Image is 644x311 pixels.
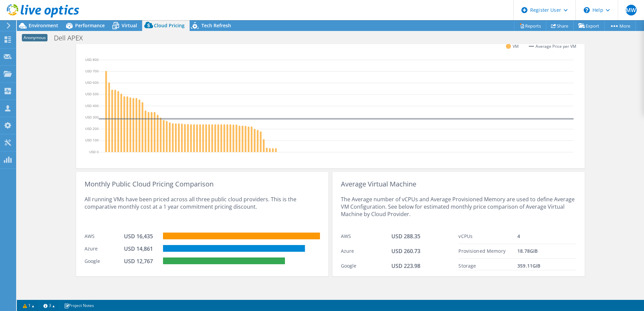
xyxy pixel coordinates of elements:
span: USD 223.98 [391,262,420,270]
span: Tech Refresh [201,22,231,29]
div: Azure [85,245,124,252]
div: USD 16,435 [124,233,158,240]
text: USD 400 [85,103,99,108]
span: Storage [458,263,476,269]
span: VM [513,42,519,50]
a: Reports [514,21,546,31]
text: USD 200 [85,126,99,131]
a: More [604,21,636,31]
span: Anonymous [22,34,47,41]
span: MW [626,5,637,15]
span: Cloud Pricing [154,22,185,29]
span: AWS [341,233,351,239]
text: USD 500 [85,92,99,96]
div: USD 12,767 [124,257,158,265]
div: The Average number of vCPUs and Average Provisioned Memory are used to define Average VM Configur... [341,188,576,229]
text: USD 100 [85,138,99,142]
svg: \n [584,7,590,13]
div: USD 14,861 [124,245,158,252]
div: All running VMs have been priced across all three public cloud providers. This is the comparative... [85,188,320,229]
span: USD 288.35 [391,233,420,240]
text: USD 600 [85,80,99,85]
text: USD 800 [85,57,99,62]
text: USD 700 [85,69,99,73]
span: Virtual [122,22,137,29]
div: AWS [85,233,124,240]
span: 359.11 GiB [517,263,540,269]
h1: Dell APEX [51,34,93,42]
span: Performance [75,22,105,29]
span: Environment [29,22,58,29]
a: Project Notes [59,301,99,310]
a: Export [573,21,605,31]
span: Google [341,263,357,269]
span: 4 [517,233,520,239]
div: Average Virtual Machine [341,180,576,188]
a: Share [546,21,574,31]
text: USD 300 [85,115,99,119]
span: 18.78 GiB [517,248,538,254]
a: 1 [18,301,39,310]
span: Average Price per VM [536,43,576,50]
span: Provisioned Memory [458,248,506,254]
div: Google [85,257,124,265]
span: vCPUs [458,233,473,239]
span: Azure [341,248,354,254]
span: USD 260.73 [391,247,420,255]
div: Monthly Public Cloud Pricing Comparison [85,180,320,188]
a: 3 [39,301,60,310]
text: USD 0 [89,149,99,154]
